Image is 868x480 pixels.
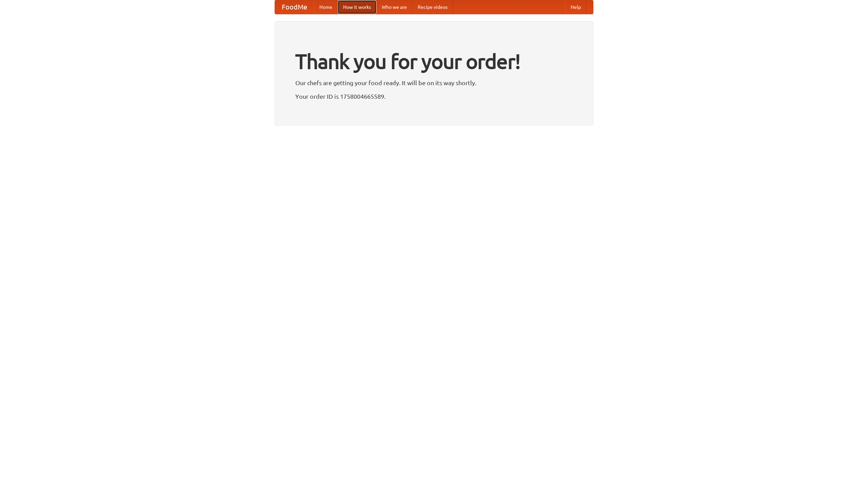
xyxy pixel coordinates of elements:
[565,0,586,14] a: Help
[338,0,376,14] a: How it works
[376,0,412,14] a: Who we are
[275,0,314,14] a: FoodMe
[295,78,573,88] p: Our chefs are getting your food ready. It will be on its way shortly.
[412,0,453,14] a: Recipe videos
[295,91,573,101] p: Your order ID is 1758004665589.
[295,45,573,78] h1: Thank you for your order!
[314,0,338,14] a: Home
